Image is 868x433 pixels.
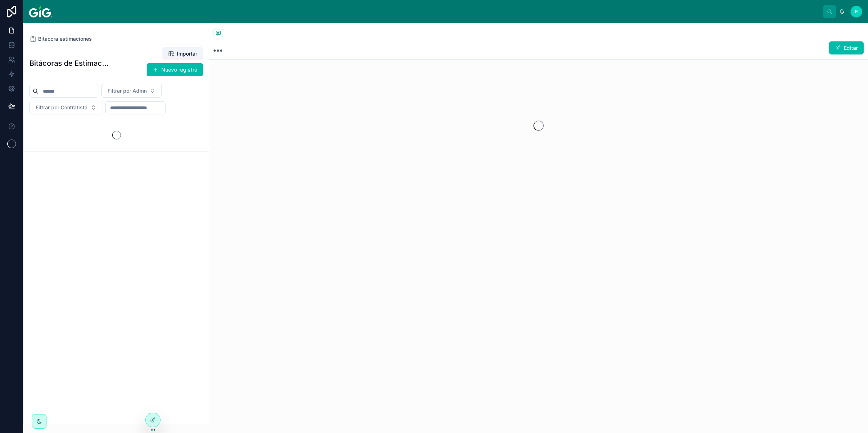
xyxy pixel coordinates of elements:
[101,84,162,98] button: Select Button
[177,50,197,57] span: Importar
[58,10,823,13] div: scrollable content
[829,41,864,54] button: Editar
[38,35,92,43] span: Bitácora estimaciones
[29,58,110,68] h1: Bitácoras de Estimaciones
[162,47,203,60] button: Importar
[147,63,203,76] button: Nuevo registro
[36,104,88,111] span: Filtrar por Contratista
[29,6,52,17] img: App logo
[108,87,147,94] span: Filtrar por Admn
[855,9,858,15] span: R
[29,35,92,43] a: Bitácora estimaciones
[29,101,102,114] button: Select Button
